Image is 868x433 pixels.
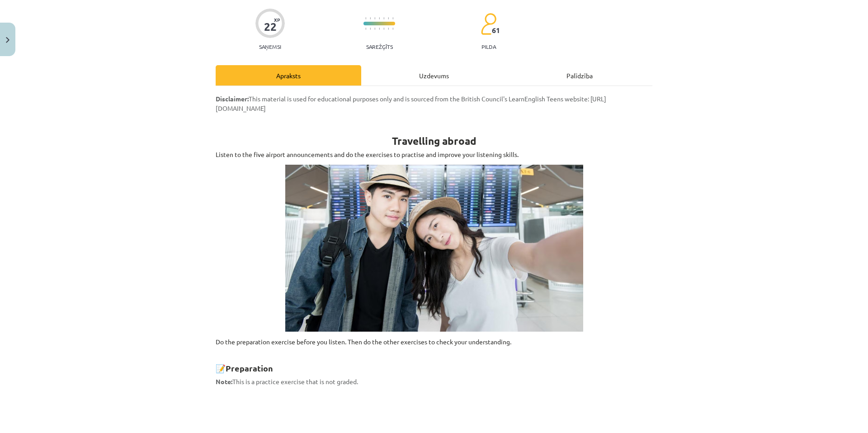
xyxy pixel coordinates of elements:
img: icon-short-line-57e1e144782c952c97e751825c79c345078a6d821885a25fce030b3d8c18986b.svg [388,17,389,19]
img: icon-short-line-57e1e144782c952c97e751825c79c345078a6d821885a25fce030b3d8c18986b.svg [374,28,375,30]
h2: 📝 [216,352,652,374]
img: icon-short-line-57e1e144782c952c97e751825c79c345078a6d821885a25fce030b3d8c18986b.svg [379,17,380,19]
img: students-c634bb4e5e11cddfef0936a35e636f08e4e9abd3cc4e673bd6f9a4125e45ecb1.svg [481,13,496,35]
div: 22 [264,20,277,33]
img: icon-short-line-57e1e144782c952c97e751825c79c345078a6d821885a25fce030b3d8c18986b.svg [379,28,380,30]
img: icon-short-line-57e1e144782c952c97e751825c79c345078a6d821885a25fce030b3d8c18986b.svg [392,17,393,19]
p: Listen to the five airport announcements and do the exercises to practise and improve your listen... [216,150,652,159]
img: icon-short-line-57e1e144782c952c97e751825c79c345078a6d821885a25fce030b3d8c18986b.svg [370,28,371,30]
strong: Disclaimer: [216,95,249,103]
div: Palīdzība [507,65,652,86]
p: pilda [481,43,496,50]
p: Do the preparation exercise before you listen. Then do the other exercises to check your understa... [216,337,652,347]
p: Saņemsi [255,43,285,50]
img: icon-short-line-57e1e144782c952c97e751825c79c345078a6d821885a25fce030b3d8c18986b.svg [370,17,371,19]
span: XP [274,17,280,22]
div: Apraksts [216,65,361,86]
img: icon-short-line-57e1e144782c952c97e751825c79c345078a6d821885a25fce030b3d8c18986b.svg [392,28,393,30]
img: icon-short-line-57e1e144782c952c97e751825c79c345078a6d821885a25fce030b3d8c18986b.svg [365,17,366,19]
img: icon-close-lesson-0947bae3869378f0d4975bcd49f059093ad1ed9edebbc8119c70593378902aed.svg [6,37,9,43]
img: icon-short-line-57e1e144782c952c97e751825c79c345078a6d821885a25fce030b3d8c18986b.svg [365,28,366,30]
span: 61 [492,26,500,34]
p: Sarežģīts [366,43,393,50]
img: icon-short-line-57e1e144782c952c97e751825c79c345078a6d821885a25fce030b3d8c18986b.svg [383,17,384,19]
div: Uzdevums [361,65,507,86]
img: icon-short-line-57e1e144782c952c97e751825c79c345078a6d821885a25fce030b3d8c18986b.svg [383,28,384,30]
img: icon-short-line-57e1e144782c952c97e751825c79c345078a6d821885a25fce030b3d8c18986b.svg [388,28,389,30]
strong: Preparation [226,363,273,373]
img: icon-short-line-57e1e144782c952c97e751825c79c345078a6d821885a25fce030b3d8c18986b.svg [374,17,375,19]
span: This material is used for educational purposes only and is sourced from the British Council's Lea... [216,95,606,112]
span: This is a practice exercise that is not graded. [216,377,358,385]
strong: Travelling abroad [392,134,476,148]
strong: Note: [216,377,232,385]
